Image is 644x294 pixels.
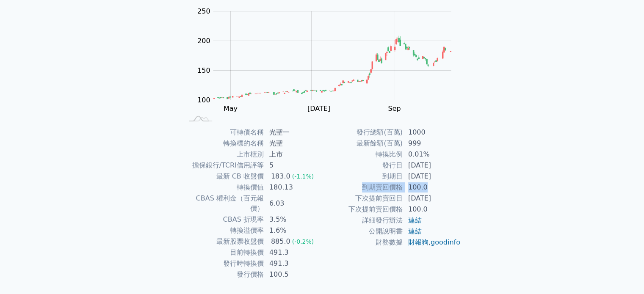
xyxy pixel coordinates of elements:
[408,216,422,224] a: 連結
[264,127,322,138] td: 光聖一
[322,138,403,149] td: 最新餘額(百萬)
[183,138,264,149] td: 轉換標的名稱
[307,104,330,113] tspan: [DATE]
[403,160,461,171] td: [DATE]
[183,182,264,193] td: 轉換價值
[264,269,322,280] td: 100.5
[264,149,322,160] td: 上市
[322,149,403,160] td: 轉換比例
[183,160,264,171] td: 擔保銀行/TCRI信用評等
[403,138,461,149] td: 999
[264,182,322,193] td: 180.13
[183,225,264,236] td: 轉換溢價率
[183,269,264,280] td: 發行價格
[264,258,322,269] td: 491.3
[408,227,422,235] a: 連結
[403,193,461,204] td: [DATE]
[431,238,460,246] a: goodinfo
[403,149,461,160] td: 0.01%
[183,193,264,214] td: CBAS 權利金（百元報價）
[183,258,264,269] td: 發行時轉換價
[197,7,210,15] tspan: 250
[264,214,322,225] td: 3.5%
[183,171,264,182] td: 最新 CB 收盤價
[322,215,403,226] td: 詳細發行辦法
[197,66,210,74] tspan: 150
[322,182,403,193] td: 到期賣回價格
[408,238,428,246] a: 財報狗
[183,127,264,138] td: 可轉債名稱
[264,225,322,236] td: 1.6%
[403,182,461,193] td: 100.0
[388,104,401,113] tspan: Sep
[264,138,322,149] td: 光聖
[322,226,403,237] td: 公開說明書
[322,237,403,248] td: 財務數據
[183,247,264,258] td: 目前轉換價
[403,171,461,182] td: [DATE]
[197,96,210,104] tspan: 100
[193,7,464,130] g: Chart
[183,214,264,225] td: CBAS 折現率
[183,149,264,160] td: 上市櫃別
[292,238,314,245] span: (-0.2%)
[403,127,461,138] td: 1000
[322,204,403,215] td: 下次提前賣回價格
[322,160,403,171] td: 發行日
[269,236,292,247] div: 885.0
[264,160,322,171] td: 5
[224,104,238,113] tspan: May
[264,193,322,214] td: 6.03
[269,171,292,181] div: 183.0
[403,204,461,215] td: 100.0
[292,173,314,180] span: (-1.1%)
[322,193,403,204] td: 下次提前賣回日
[264,247,322,258] td: 491.3
[197,37,210,45] tspan: 200
[403,237,461,248] td: ,
[322,127,403,138] td: 發行總額(百萬)
[322,171,403,182] td: 到期日
[183,236,264,247] td: 最新股票收盤價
